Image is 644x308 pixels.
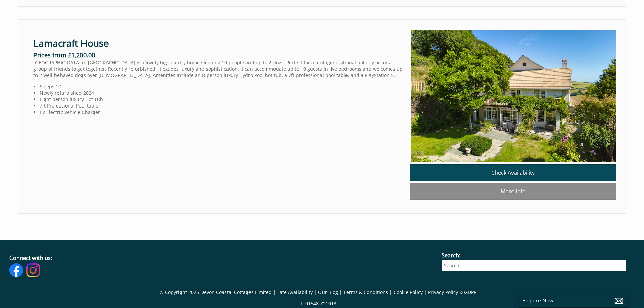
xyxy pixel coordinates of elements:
img: Facebook [9,263,23,277]
span: | [314,289,317,295]
a: Check Availability [410,164,616,181]
li: EV Electric Vehicle Charger [40,109,405,115]
span: | [339,289,342,295]
li: Newly refurbished 2024 [40,90,405,96]
li: 7ft Professional Pool table [40,102,405,109]
a: Late Availability [277,289,313,295]
input: Search... [442,260,627,271]
span: | [424,289,427,295]
a: Cookie Policy [393,289,423,295]
li: Eight person luxury Hot Tub [40,96,405,102]
a: Terms & Conditions [343,289,388,295]
a: Lamacraft House [33,37,109,49]
h3: Search: [442,252,627,259]
h3: Prices from £1,200.00 [33,51,405,59]
span: | [273,289,276,295]
a: Our Blog [318,289,338,295]
a: © Copyright 2025 Devon Coastal Cottages Limited [160,289,272,295]
span: | [389,289,392,295]
a: Privacy Policy & GDPR [428,289,477,295]
h3: Connect with us: [9,254,429,262]
p: [GEOGRAPHIC_DATA] in [GEOGRAPHIC_DATA] is a lovely big country home sleeping 10 people and up to ... [33,59,405,78]
a: More Info [410,183,616,200]
p: Enquire Now [522,297,624,304]
img: Lamacraft-006.original.jpg [410,30,616,163]
img: Instagram [26,263,40,277]
li: Sleeps 10 [40,83,405,90]
a: T: 01548 721013 [300,300,336,307]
